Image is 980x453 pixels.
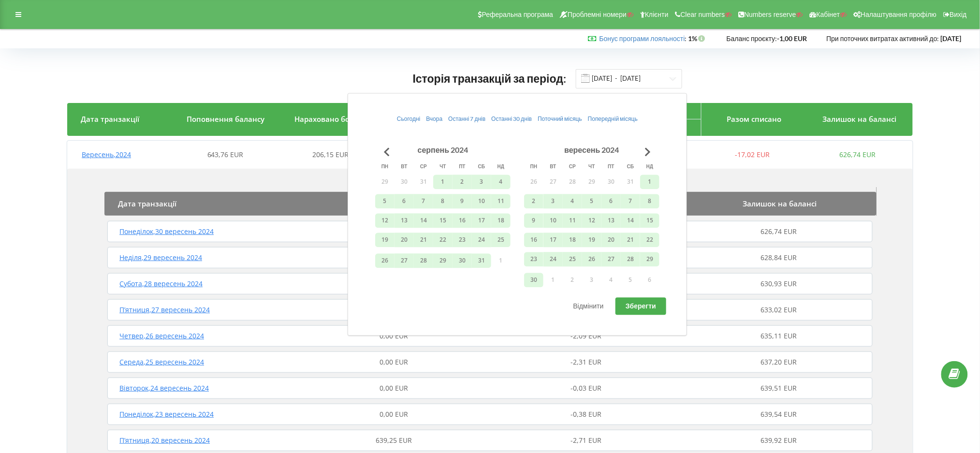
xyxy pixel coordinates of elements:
button: 6 [601,194,621,208]
button: 28 [414,253,433,268]
span: 630,93 EUR [761,279,797,288]
button: 5 [582,194,601,208]
span: П’ятниця , 27 вересень 2024 [119,305,210,314]
span: 0,00 EUR [380,357,408,366]
span: Четвер , 26 вересень 2024 [119,331,204,340]
button: 30 [395,175,414,189]
button: 28 [621,252,640,266]
span: 626,74 EUR [761,227,797,236]
span: 206,15 EUR [313,150,349,159]
span: Останні 7 днів [448,115,485,122]
button: 10 [543,213,563,228]
button: 9 [453,194,472,208]
button: 31 [621,175,640,189]
span: -17,02 EUR [735,150,770,159]
span: Понеділок , 23 вересень 2024 [119,409,214,419]
button: 23 [453,233,472,247]
span: Вересень , 2024 [82,150,131,159]
span: Поточний місяць [538,115,582,122]
span: -2,09 EUR [571,331,602,340]
span: Останні 30 днів [491,115,532,122]
button: 9 [524,213,543,228]
span: Зберегти [626,302,656,310]
span: Історія транзакцій за період: [413,72,567,85]
button: 25 [563,252,582,266]
th: субота [621,159,640,174]
span: Нараховано бонусів [295,114,368,124]
button: 14 [621,213,640,228]
span: Clear numbers [681,11,725,18]
button: 4 [601,273,621,287]
th: вівторок [395,159,414,174]
span: 639,54 EUR [761,409,797,419]
button: 18 [563,233,582,247]
span: -0,03 EUR [571,383,602,393]
button: 29 [640,252,659,266]
button: 14 [414,213,433,228]
button: 25 [491,233,511,247]
button: 22 [433,233,453,247]
button: Go to next month [638,142,658,161]
button: 12 [582,213,601,228]
span: Залишок на балансі [743,199,817,208]
strong: 1% [688,34,707,43]
span: 639,51 EUR [761,383,797,393]
button: 8 [640,194,659,208]
button: 1 [543,273,563,287]
span: -2,71 EUR [571,436,602,445]
span: Проблемні номери [568,11,627,18]
button: 26 [524,175,543,189]
th: вівторок [543,159,563,174]
button: Відмінити [563,297,614,315]
button: 13 [601,213,621,228]
button: 5 [621,273,640,287]
span: Кабінет [817,11,840,18]
span: Клієнти [645,11,669,18]
button: 17 [472,213,491,228]
th: середа [414,159,433,174]
span: Разом списано [727,114,781,124]
button: 13 [395,213,414,228]
span: Залишок на балансі [823,114,897,124]
button: 30 [453,253,472,268]
button: 31 [472,253,491,268]
span: 635,11 EUR [761,331,797,340]
button: 26 [582,252,601,266]
th: п’ятниця [601,159,621,174]
button: 12 [375,213,395,228]
button: 3 [472,175,491,189]
span: Субота , 28 вересень 2024 [119,279,203,288]
strong: -1,00 EUR [777,34,807,43]
span: -2,31 EUR [571,357,602,366]
span: 639,92 EUR [761,436,797,445]
button: 1 [433,175,453,189]
button: 5 [375,194,395,208]
button: 4 [563,194,582,208]
button: 6 [395,194,414,208]
th: неділя [640,159,659,174]
button: 29 [375,175,395,189]
button: 10 [472,194,491,208]
button: 27 [543,175,563,189]
span: 626,74 EUR [840,150,876,159]
button: 6 [640,273,659,287]
button: 28 [563,175,582,189]
th: четвер [433,159,453,174]
span: Понеділок , 30 вересень 2024 [119,227,214,236]
button: Go to previous month [377,142,396,161]
span: 0,00 EUR [380,383,408,393]
button: 23 [524,252,543,266]
span: 0,00 EUR [380,409,408,419]
span: Попередній місяць [588,115,638,122]
span: Неділя , 29 вересень 2024 [119,253,202,262]
th: четвер [582,159,601,174]
span: Реферальна програма [482,11,554,18]
span: Налаштування профілю [861,11,936,18]
button: 7 [414,194,433,208]
button: 3 [582,273,601,287]
button: 17 [543,233,563,247]
th: середа [563,159,582,174]
button: Зберегти [615,297,666,315]
button: 19 [582,233,601,247]
span: 643,76 EUR [207,150,244,159]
